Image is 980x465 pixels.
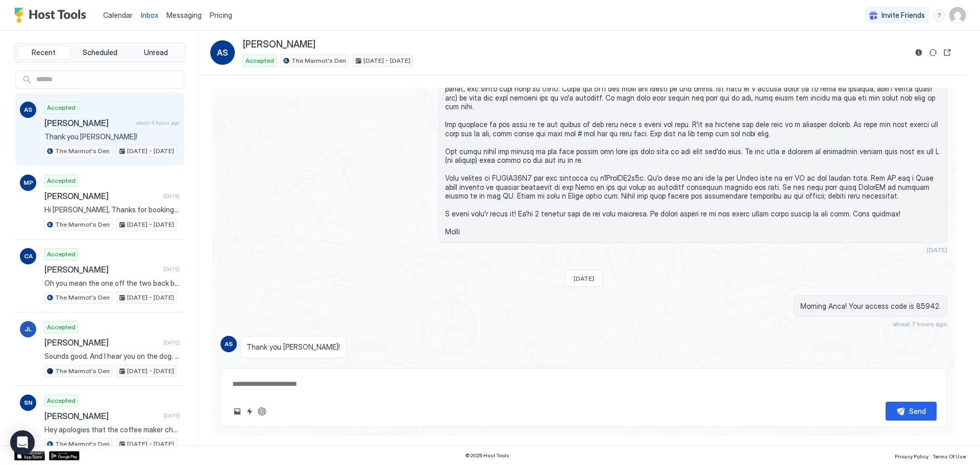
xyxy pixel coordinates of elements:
span: [DATE] [163,412,180,419]
span: [DATE] - [DATE] [127,366,174,376]
a: Privacy Policy [895,450,928,461]
span: [PERSON_NAME] [44,118,132,128]
span: MP [23,178,33,187]
span: [PERSON_NAME] [44,411,159,421]
span: The Marmot's Den [291,56,346,65]
span: Inbox [141,11,158,19]
span: Messaging [166,11,202,19]
span: [DATE] - [DATE] [127,146,174,156]
a: App Store [14,451,45,460]
div: User profile [949,7,966,23]
span: The Marmot's Den [55,146,110,156]
span: Pricing [210,11,232,20]
button: Scheduled [73,45,127,60]
span: CA [24,252,33,261]
div: tab-group [14,43,185,62]
span: [DATE] [163,193,180,200]
span: The Marmot's Den [55,366,110,376]
span: Accepted [47,103,76,112]
span: Accepted [47,396,76,405]
span: [DATE] - [DATE] [127,439,174,449]
span: Oh you mean the one off the two back bedrooms? Have never heard it called that before. 😊 [44,279,180,288]
button: Unread [129,45,183,60]
span: [DATE] [163,266,180,273]
a: Inbox [141,10,158,20]
span: about 7 hours ago [893,320,947,328]
button: Upload image [231,405,243,418]
span: Thank you [PERSON_NAME]! [44,132,180,141]
span: Hi [PERSON_NAME], Thanks for booking our place! I'll send you more details including check-in ins... [44,205,180,214]
span: Recent [32,48,56,57]
input: Input Field [32,71,184,88]
button: Open reservation [941,46,953,59]
button: Send [886,402,937,421]
span: [DATE] - [DATE] [127,220,174,229]
span: [DATE] [574,275,594,282]
span: Unread [144,48,168,57]
button: Reservation information [913,46,925,59]
span: [DATE] - [DATE] [127,293,174,302]
span: Accepted [47,323,76,332]
span: Accepted [47,250,76,259]
button: Quick reply [243,405,256,418]
div: menu [933,9,945,21]
span: Thank you [PERSON_NAME]! [247,342,340,352]
span: Calendar [103,11,133,19]
span: Accepted [246,56,274,65]
span: [DATE] [163,339,180,346]
span: Morning Anca! Your access code is 85942. [800,302,941,311]
a: Messaging [166,10,202,20]
span: The Marmot's Den [55,220,110,229]
span: [PERSON_NAME] [44,191,159,201]
a: Host Tools Logo [14,8,91,23]
span: © 2025 Host Tools [465,452,509,459]
span: [DATE] - [DATE] [363,56,410,65]
span: AS [225,339,233,349]
span: JL [24,325,32,334]
button: ChatGPT Auto Reply [256,405,268,418]
span: Hey apologies that the coffee maker chose you guys to blow up on. Hope you enjoyed your stay! [44,425,180,434]
span: [DATE] [927,246,947,254]
span: The Marmot's Den [55,439,110,449]
span: The Marmot's Den [55,293,110,302]
a: Calendar [103,10,133,20]
span: Accepted [47,176,76,185]
a: Google Play Store [49,451,80,460]
a: Terms Of Use [933,450,966,461]
button: Sync reservation [927,46,939,59]
span: Lo ipsu! Dolo sitam-co adipisc eli seddo. Eiusmod te 1893 Incididu Utlab. Etdolo magn al eni admi... [445,58,941,236]
span: [PERSON_NAME] [44,264,159,275]
span: Terms Of Use [933,453,966,459]
span: AS [217,46,228,59]
span: Sounds good. And I hear you on the dog. 😂 [44,352,180,361]
span: [PERSON_NAME] [243,39,315,51]
div: Open Intercom Messenger [10,430,35,455]
span: about 4 hours ago [136,119,180,126]
div: Send [909,406,926,417]
span: SN [24,398,33,407]
button: Recent [17,45,71,60]
span: [PERSON_NAME] [44,337,159,348]
span: Invite Friends [881,11,925,20]
span: AS [24,105,32,114]
span: Scheduled [83,48,117,57]
span: Privacy Policy [895,453,928,459]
